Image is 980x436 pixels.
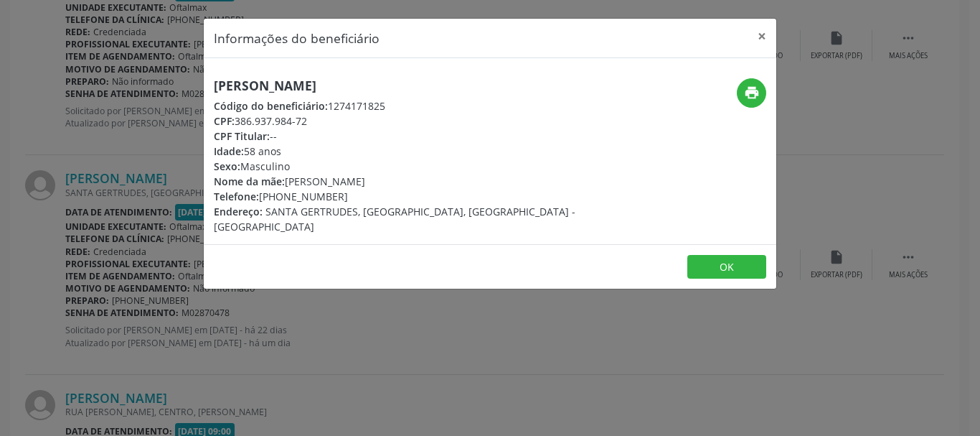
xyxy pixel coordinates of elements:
span: Nome da mãe: [214,175,285,188]
span: Código do beneficiário: [214,99,328,113]
button: Close [748,19,776,54]
button: print [737,78,766,108]
span: SANTA GERTRUDES, [GEOGRAPHIC_DATA], [GEOGRAPHIC_DATA] - [GEOGRAPHIC_DATA] [214,205,575,233]
span: Telefone: [214,190,259,203]
div: [PHONE_NUMBER] [214,189,575,204]
span: CPF: [214,114,235,128]
div: 1274171825 [214,98,575,113]
div: [PERSON_NAME] [214,174,575,189]
div: Masculino [214,159,575,174]
i: print [744,85,760,101]
span: Sexo: [214,159,240,173]
button: OK [687,255,766,279]
div: 386.937.984-72 [214,113,575,129]
div: -- [214,129,575,144]
h5: [PERSON_NAME] [214,78,575,93]
div: 58 anos [214,144,575,159]
h5: Informações do beneficiário [214,29,380,47]
span: CPF Titular: [214,129,270,143]
span: Idade: [214,144,244,158]
span: Endereço: [214,205,263,218]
